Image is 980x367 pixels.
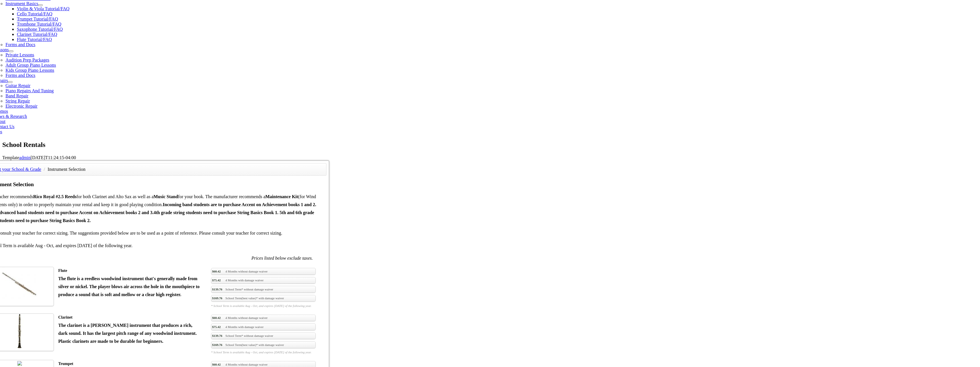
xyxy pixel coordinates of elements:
[212,343,222,347] span: $169.76
[266,194,298,199] strong: Maintenance Kit
[30,155,76,160] span: [DATE]T11:24:15-04:00
[8,81,13,83] button: Open submenu of Repairs
[17,17,58,21] a: Trumpet Tutorial/FAQ
[5,42,35,47] a: Forms and Docs
[17,37,52,42] a: Flute Tutorial/FAQ
[58,276,200,297] strong: The flute is a reedless woodwind instrument that's generally made from silver or nickel. The play...
[212,362,221,367] span: $60.42
[5,68,54,73] a: Kids Group Piano Lessons
[33,194,76,199] strong: Rico Royal #2.5 Reeds
[211,350,316,354] em: * School Term is available Aug - Oct, and expires [DATE] of the following year.
[154,194,178,199] strong: Music Stand
[58,323,197,344] strong: The clarinet is a [PERSON_NAME] instrument that produces a rich, dark sound. It has the largest p...
[211,341,316,348] a: $169.76School Term(best value)* with damage waiver
[5,99,30,103] a: String Repair
[5,88,54,93] a: Piano Repairs And Tuning
[17,361,22,366] img: th_1fc34dab4bdaff02a3697e89cb8f30dd_1334255105TRUMP.jpg
[5,1,38,6] a: Instrument Basics
[212,315,221,320] span: $60.42
[2,314,37,348] img: th_1fc34dab4bdaff02a3697e89cb8f30dd_1328556165CLAR.jpg
[17,11,52,16] a: Cello Tutorial/FAQ
[211,295,316,302] a: $169.76School Term(best value)* with damage waiver
[38,4,43,6] button: Open submenu of Instrument Basics
[2,155,19,160] span: Template
[48,165,85,173] li: Instrument Selection
[5,93,28,98] a: Band Repair
[5,58,49,62] a: Audition Prep Packages
[9,50,13,52] button: Open submenu of Lessons
[5,52,34,57] a: Private Lessons
[5,63,56,67] a: Adult Group Piano Lessons
[212,269,221,274] span: $60.42
[17,32,57,37] a: Clarinet Tutorial/FAQ
[17,27,63,32] a: Saxophone Tutorial/FAQ
[58,313,203,321] div: Clarinet
[5,73,35,78] a: Forms and Docs
[42,167,46,172] span: /
[211,323,316,330] a: $75.424 Months with damage waiver
[211,268,316,275] a: $60.424 Months without damage waiver
[252,256,313,261] em: Prices listed below exclude taxes.
[19,155,30,160] a: admin
[17,6,70,11] a: Violin & Viola Tutorial/FAQ
[211,315,316,321] a: $60.424 Months without damage waiver
[212,325,221,329] span: $75.42
[5,83,30,88] a: Guitar Repair
[211,286,316,293] a: $139.76School Term* without damage waiver
[58,267,203,275] div: Flute
[5,104,37,108] a: Electronic Repair
[211,277,316,284] a: $75.424 Months with damage waiver
[212,296,222,300] span: $169.76
[212,278,221,282] span: $75.42
[212,333,222,338] span: $139.76
[211,333,316,339] a: $139.76School Term* without damage waiver
[17,22,61,26] a: Trombone Tutorial/FAQ
[212,287,222,292] span: $139.76
[211,304,316,308] em: * School Term is available Aug - Oct, and expires [DATE] of the following year.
